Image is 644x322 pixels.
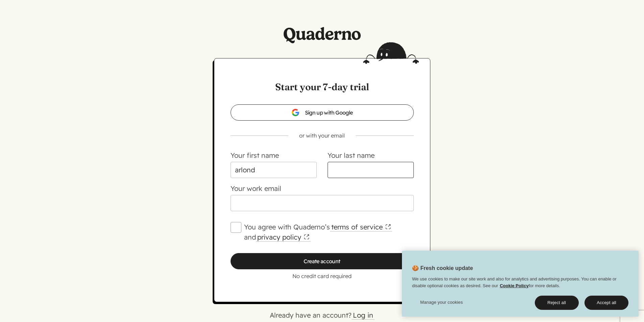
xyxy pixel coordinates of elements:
[231,272,414,280] p: No credit card required
[585,296,628,310] button: Accept all
[500,283,528,288] a: Cookie Policy
[352,311,375,320] a: Log in
[231,104,414,121] a: Sign up with Google
[328,151,375,159] label: Your last name
[231,80,414,94] h1: Start your 7-day trial
[231,151,279,159] label: Your first name
[402,264,473,276] h2: 🍪 Fresh cookie update
[535,296,579,310] button: Reject all
[402,251,639,317] div: 🍪 Fresh cookie update
[402,251,639,317] div: Cookie banner
[412,296,471,309] button: Manage your cookies
[330,223,392,231] a: terms of service
[231,253,414,269] input: Create account
[92,310,552,320] p: Already have an account?
[231,184,281,193] label: Your work email
[244,222,414,242] label: You agree with Quaderno’s and
[402,276,639,292] div: We use cookies to make our site work and also for analytics and advertising purposes. You can ena...
[220,131,425,140] p: or with your email
[291,108,353,117] span: Sign up with Google
[256,233,311,242] a: privacy policy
